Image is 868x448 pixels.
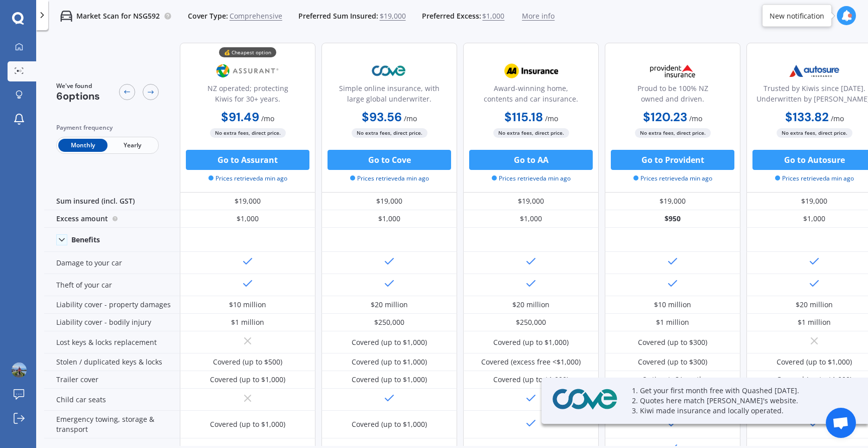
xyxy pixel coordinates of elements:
[44,389,180,411] div: Child car seats
[352,128,427,138] span: No extra fees, direct price.
[493,375,569,385] div: Covered (up to $1,000)
[44,193,180,210] div: Sum insured (incl. GST)
[522,11,555,21] span: More info
[76,11,160,21] p: Market Scan for NSG592
[371,300,408,310] div: $20 million
[44,371,180,389] div: Trailer cover
[504,109,543,125] b: $115.18
[775,174,854,183] span: Prices retrieved a min ago
[330,83,449,108] div: Simple online insurance, with large global underwriter.
[642,375,704,385] div: Option $<8/month
[56,123,159,133] div: Payment frequency
[12,363,27,378] img: picture
[654,300,691,310] div: $10 million
[632,406,843,416] p: 3. Kiwi made insurance and locally operated.
[611,150,734,170] button: Go to Provident
[356,58,422,83] img: Cove.webp
[463,210,599,228] div: $1,000
[56,81,100,91] span: We've found
[210,375,285,385] div: Covered (up to $1,000)
[796,300,833,310] div: $20 million
[352,357,427,367] div: Covered (up to $1,000)
[512,300,550,310] div: $20 million
[44,252,180,274] div: Damage to your car
[472,83,590,108] div: Award-winning home, contents and car insurance.
[231,317,264,327] div: $1 million
[44,411,180,438] div: Emergency towing, storage & transport
[229,300,266,310] div: $10 million
[230,11,282,21] span: Comprehensive
[550,387,620,412] img: Cove.webp
[632,396,843,406] p: 2. Quotes here match [PERSON_NAME]'s website.
[352,419,427,429] div: Covered (up to $1,000)
[214,58,281,83] img: Assurant.png
[58,139,107,152] span: Monthly
[545,114,558,123] span: / mo
[71,235,100,244] div: Benefits
[656,317,689,327] div: $1 million
[777,128,852,138] span: No extra fees, direct price.
[362,109,402,125] b: $93.56
[210,419,285,429] div: Covered (up to $1,000)
[186,150,309,170] button: Go to Assurant
[498,58,564,83] img: AA.webp
[613,83,732,108] div: Proud to be 100% NZ owned and driven.
[638,357,707,367] div: Covered (up to $300)
[352,375,427,385] div: Covered (up to $1,000)
[298,11,378,21] span: Preferred Sum Insured:
[635,128,711,138] span: No extra fees, direct price.
[44,296,180,314] div: Liability cover - property damages
[380,11,406,21] span: $19,000
[516,317,546,327] div: $250,000
[321,193,457,210] div: $19,000
[632,386,843,396] p: 1. Get your first month free with Quashed [DATE].
[219,47,276,57] div: 💰 Cheapest option
[210,128,286,138] span: No extra fees, direct price.
[261,114,274,123] span: / mo
[188,11,228,21] span: Cover Type:
[798,317,831,327] div: $1 million
[777,357,852,367] div: Covered (up to $1,000)
[44,331,180,353] div: Lost keys & locks replacement
[482,11,504,21] span: $1,000
[44,314,180,331] div: Liability cover - bodily injury
[404,114,417,123] span: / mo
[321,210,457,228] div: $1,000
[831,114,844,123] span: / mo
[213,357,282,367] div: Covered (up to $500)
[463,193,599,210] div: $19,000
[44,210,180,228] div: Excess amount
[422,11,481,21] span: Preferred Excess:
[328,150,451,170] button: Go to Cove
[350,174,429,183] span: Prices retrieved a min ago
[180,210,315,228] div: $1,000
[208,174,287,183] span: Prices retrieved a min ago
[492,174,571,183] span: Prices retrieved a min ago
[493,128,569,138] span: No extra fees, direct price.
[374,317,404,327] div: $250,000
[689,114,702,123] span: / mo
[785,109,829,125] b: $133.82
[44,353,180,371] div: Stolen / duplicated keys & locks
[352,337,427,347] div: Covered (up to $1,000)
[56,89,100,103] span: 6 options
[639,58,706,83] img: Provident.png
[638,337,707,347] div: Covered (up to $300)
[180,193,315,210] div: $19,000
[781,58,847,83] img: Autosure.webp
[481,357,581,367] div: Covered (excess free <$1,000)
[221,109,259,125] b: $91.49
[777,375,852,385] div: Covered (up to $1,000)
[605,193,740,210] div: $19,000
[44,274,180,296] div: Theft of your car
[770,11,824,21] div: New notification
[60,10,72,22] img: car.f15378c7a67c060ca3f3.svg
[633,174,712,183] span: Prices retrieved a min ago
[107,139,157,152] span: Yearly
[188,83,307,108] div: NZ operated; protecting Kiwis for 30+ years.
[493,337,569,347] div: Covered (up to $1,000)
[605,210,740,228] div: $950
[643,109,687,125] b: $120.23
[826,408,856,438] a: Open chat
[469,150,593,170] button: Go to AA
